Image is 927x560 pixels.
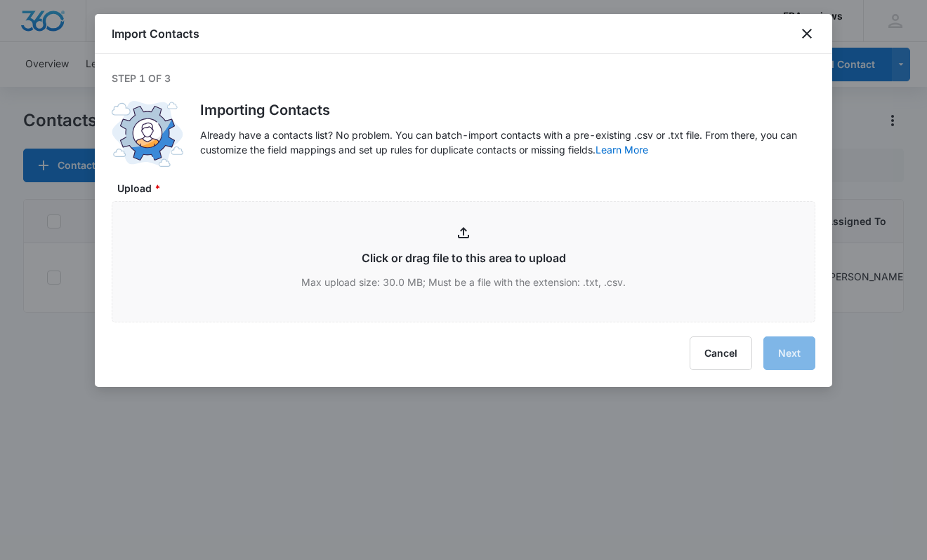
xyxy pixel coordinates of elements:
p: Step 1 of 3 [112,71,815,86]
p: Already have a contacts list? No problem. You can batch-import contacts with a pre-existing .csv ... [200,128,815,157]
label: Upload [117,181,821,196]
button: close [798,25,815,42]
a: Learn More [596,144,648,156]
h1: Importing Contacts [200,100,815,121]
button: Cancel [690,336,752,370]
h1: Import Contacts [112,25,199,42]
